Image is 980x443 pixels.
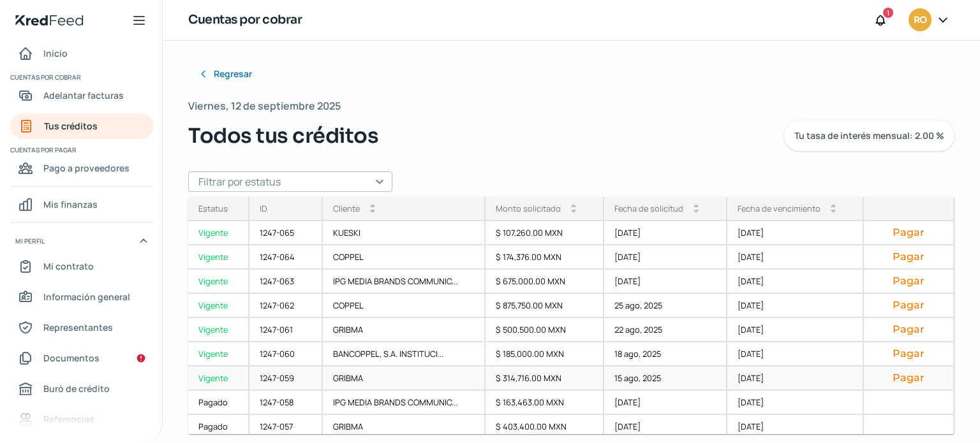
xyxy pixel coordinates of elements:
a: Pago a proveedores [10,156,154,181]
span: Mi contrato [43,258,94,274]
div: $ 314,716.00 MXN [486,367,604,391]
div: [DATE] [727,318,864,342]
span: Buró de crédito [43,381,110,396]
a: Documentos [10,345,154,371]
a: Vigente [188,221,249,245]
span: RO [914,13,926,28]
a: Vigente [188,294,249,318]
span: Adelantar facturas [43,87,124,103]
div: [DATE] [604,391,727,415]
div: $ 675,000.00 MXN [486,270,604,294]
div: 1247-064 [249,245,323,270]
div: [DATE] [727,245,864,270]
a: Vigente [188,367,249,391]
div: COPPEL [323,294,486,318]
span: Información general [43,289,130,305]
div: COPPEL [323,245,486,270]
a: Vigente [188,270,249,294]
span: Inicio [43,45,68,61]
button: Pagar [874,275,943,287]
button: Pagar [874,323,943,336]
div: KUESKI [323,221,486,245]
div: 1247-065 [249,221,323,245]
div: 1247-062 [249,294,323,318]
div: [DATE] [604,245,727,270]
div: 25 ago, 2025 [604,294,727,318]
div: IPG MEDIA BRANDS COMMUNIC... [323,270,486,294]
div: $ 500,500.00 MXN [486,318,604,342]
div: Cliente [333,203,360,214]
div: ID [260,203,267,214]
div: Fecha de solicitud [614,203,683,214]
div: [DATE] [727,342,864,367]
div: Estatus [198,203,228,214]
div: [DATE] [604,221,727,245]
div: 1247-059 [249,367,323,391]
a: Pagado [188,391,249,415]
span: Viernes, 12 de septiembre 2025 [188,97,341,115]
div: [DATE] [727,415,864,439]
a: Pagado [188,415,249,439]
span: Tus créditos [44,118,98,134]
div: 18 ago, 2025 [604,342,727,367]
a: Mis finanzas [10,192,154,217]
div: Monto solicitado [496,203,561,214]
div: 22 ago, 2025 [604,318,727,342]
div: GRIBMA [323,318,486,342]
a: Vigente [188,245,249,270]
div: 1247-063 [249,270,323,294]
div: GRIBMA [323,367,486,391]
i: arrow_drop_down [571,208,576,214]
a: Mi contrato [10,254,154,279]
div: 1247-060 [249,342,323,367]
div: 1247-058 [249,391,323,415]
div: $ 107,260.00 MXN [486,221,604,245]
div: IPG MEDIA BRANDS COMMUNIC... [323,391,486,415]
div: [DATE] [604,415,727,439]
div: [DATE] [727,270,864,294]
div: [DATE] [727,391,864,415]
a: Inicio [10,41,154,66]
span: Pago a proveedores [43,160,130,176]
button: Pagar [874,372,943,384]
a: Tus créditos [10,113,154,139]
span: Mis finanzas [43,196,98,212]
button: Pagar [874,226,943,239]
a: Vigente [188,342,249,367]
span: Referencias [43,411,94,427]
i: arrow_drop_down [694,208,699,214]
div: [DATE] [727,367,864,391]
div: [DATE] [604,270,727,294]
div: 1247-057 [249,415,323,439]
div: GRIBMA [323,415,486,439]
a: Adelantar facturas [10,83,154,108]
span: Regresar [214,69,252,78]
span: Todos tus créditos [188,120,378,151]
button: Regresar [188,61,262,87]
div: $ 163,463.00 MXN [486,391,604,415]
h1: Cuentas por cobrar [188,11,302,29]
div: 15 ago, 2025 [604,367,727,391]
span: Mi perfil [15,235,45,247]
div: Fecha de vencimiento [738,203,820,214]
div: BANCOPPEL, S.A. INSTITUCI... [323,342,486,367]
div: $ 185,000.00 MXN [486,342,604,367]
div: $ 403,400.00 MXN [486,415,604,439]
i: arrow_drop_down [370,208,375,214]
div: 1247-061 [249,318,323,342]
a: Representantes [10,315,154,340]
div: $ 875,750.00 MXN [486,294,604,318]
i: arrow_drop_down [831,208,836,214]
a: Buró de crédito [10,376,154,402]
span: 1 [887,7,889,18]
a: Vigente [188,318,249,342]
